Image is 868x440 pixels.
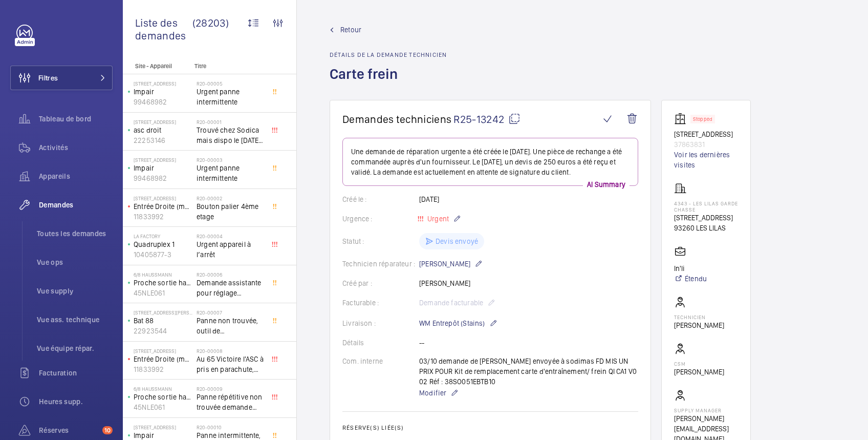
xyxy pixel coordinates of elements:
span: Réserves [39,425,98,435]
p: 93260 LES LILAS [674,223,738,233]
h2: R20-00007 [197,309,264,316]
span: Urgent appareil à l’arrêt [197,239,264,260]
span: Activités [39,142,113,153]
p: 10405877-3 [134,249,192,260]
p: [STREET_ADDRESS] [134,348,192,354]
p: [STREET_ADDRESS] [134,195,192,201]
span: Retour [340,25,361,35]
span: Vue ass. technique [37,315,113,325]
img: elevator.svg [674,113,690,125]
span: Panne répétitive non trouvée demande assistance expert technique [197,392,264,412]
p: 6/8 Haussmann [134,271,192,278]
p: Site - Appareil [123,62,190,70]
h2: Détails de la demande technicien [330,51,447,58]
h2: R20-00003 [197,157,264,163]
p: 11833992 [134,212,192,222]
p: WM Entrepôt (Stains) [419,317,497,329]
span: Tableau de bord [39,114,113,124]
h2: R20-00005 [197,80,264,87]
p: [STREET_ADDRESS] [134,157,192,163]
span: Vue équipe répar. [37,343,113,353]
p: AI Summary [583,179,630,190]
span: Bouton palier 4ème etage [197,201,264,222]
h2: R20-00006 [197,271,264,278]
span: Urgent panne intermittente [197,87,264,107]
h1: Carte frein [330,65,447,100]
p: Quadruplex 1 [134,239,192,249]
p: [STREET_ADDRESS][PERSON_NAME] [134,309,192,316]
h2: R20-00009 [197,386,264,392]
p: [PERSON_NAME] [674,367,724,377]
p: 22253146 [134,135,192,145]
p: CSM [674,361,724,367]
h2: R20-00004 [197,233,264,239]
span: Liste des demandes [135,16,192,42]
p: La Factory [134,233,192,239]
span: Demande assistante pour réglage d'opérateurs porte cabine double accès [197,278,264,298]
span: Filtres [38,73,58,83]
button: Filtres [10,66,113,90]
p: Une demande de réparation urgente a été créée le [DATE]. Une pièce de rechange a été commandée au... [351,146,630,177]
p: [PERSON_NAME] [674,320,724,330]
span: Vue supply [37,286,113,296]
span: 10 [102,426,113,434]
p: Bat 88 [134,316,192,326]
p: Entrée Droite (monte-charge) [134,354,192,364]
p: asc droit [134,125,192,135]
span: Appareils [39,171,113,181]
h2: R20-00002 [197,195,264,201]
p: 99468982 [134,97,192,107]
p: [STREET_ADDRESS] [134,119,192,125]
p: Impair [134,163,192,173]
h2: R20-00010 [197,424,264,430]
h2: R20-00008 [197,348,264,354]
a: Voir les dernières visites [674,150,738,170]
p: Titre [194,62,262,70]
span: Demandes [39,200,113,210]
span: Panne non trouvée, outil de déverouillouge impératif pour le diagnostic [197,316,264,336]
p: Stopped [693,117,712,121]
p: 37863831 [674,139,738,150]
span: Urgent panne intermittente [197,163,264,183]
p: 11833992 [134,364,192,374]
a: Étendu [674,274,707,284]
span: Vue ops [37,257,113,267]
p: [STREET_ADDRESS] [134,80,192,87]
p: 22923544 [134,326,192,336]
p: [PERSON_NAME] [419,258,483,270]
p: 4343 - LES LILAS GARDE CHASSE [674,200,738,213]
span: Trouvé chez Sodica mais dispo le [DATE] [URL][DOMAIN_NAME] [197,125,264,145]
h2: R20-00001 [197,119,264,125]
p: 6/8 Haussmann [134,386,192,392]
span: Modifier [419,388,446,398]
p: [STREET_ADDRESS] [674,129,738,139]
p: Entrée Droite (monte-charge) [134,201,192,212]
p: Proche sortie hall Pelletier [134,278,192,288]
p: 99468982 [134,173,192,183]
span: Toutes les demandes [37,228,113,239]
p: 45NLE061 [134,402,192,412]
span: Facturation [39,368,113,378]
span: Heures supp. [39,396,113,407]
h2: Réserve(s) liée(s) [342,424,638,431]
p: Proche sortie hall Pelletier [134,392,192,402]
p: 45NLE061 [134,288,192,298]
span: Urgent [425,215,449,223]
p: [STREET_ADDRESS] [674,213,738,223]
p: Impair [134,87,192,97]
p: In'li [674,263,707,274]
span: Demandes techniciens [342,113,451,125]
span: Au 65 Victoire l'ASC à pris en parachute, toutes les sécu coupé, il est au 3 ème, asc sans machin... [197,354,264,374]
p: Supply manager [674,407,738,413]
span: R25-13242 [453,113,520,125]
p: [STREET_ADDRESS] [134,424,192,430]
p: Technicien [674,314,724,320]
